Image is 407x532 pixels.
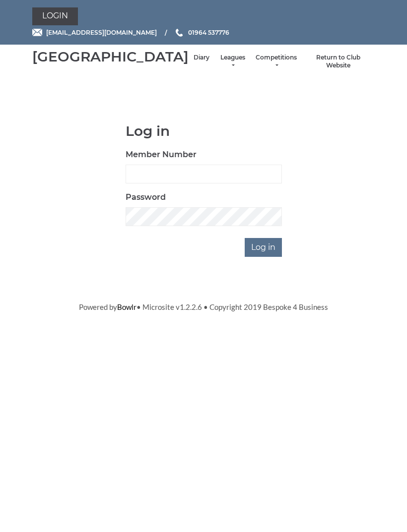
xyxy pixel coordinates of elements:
[176,29,183,37] img: Phone us
[188,29,229,36] span: 01964 537776
[32,49,189,64] div: [GEOGRAPHIC_DATA]
[117,302,136,311] a: Bowlr
[126,123,282,139] h1: Log in
[256,54,297,70] a: Competitions
[174,28,229,37] a: Phone us 01964 537776
[245,238,282,257] input: Log in
[32,28,157,37] a: Email [EMAIL_ADDRESS][DOMAIN_NAME]
[126,191,166,203] label: Password
[79,302,328,311] span: Powered by • Microsite v1.2.2.6 • Copyright 2019 Bespoke 4 Business
[32,29,42,36] img: Email
[46,29,157,36] span: [EMAIL_ADDRESS][DOMAIN_NAME]
[307,54,370,70] a: Return to Club Website
[194,54,209,62] a: Diary
[32,7,78,25] a: Login
[126,149,197,161] label: Member Number
[219,54,246,70] a: Leagues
